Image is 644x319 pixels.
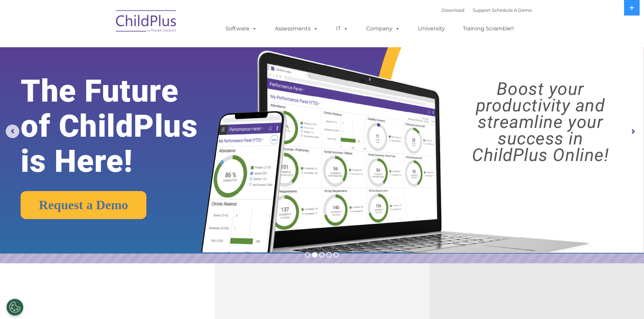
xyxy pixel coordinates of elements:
a: Assessments [268,22,325,35]
a: Schedule A Demo [492,7,532,13]
a: IT [329,22,355,35]
rs-layer: The Future of ChildPlus is Here! [21,74,226,179]
span: Last name [94,45,115,50]
img: ChildPlus by Procare Solutions [113,5,180,39]
a: Software [219,22,264,35]
button: Cookies Settings [6,299,23,316]
a: University [411,22,452,35]
a: Request a Demo [21,191,146,219]
rs-layer: Boost your productivity and streamline your success in ChildPlus Online! [445,81,636,163]
a: Company [359,22,407,35]
a: Download [442,7,464,13]
a: Training Scramble!! [456,22,521,35]
font: | [442,7,532,13]
a: Support [473,7,491,13]
span: Phone number [94,72,123,77]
